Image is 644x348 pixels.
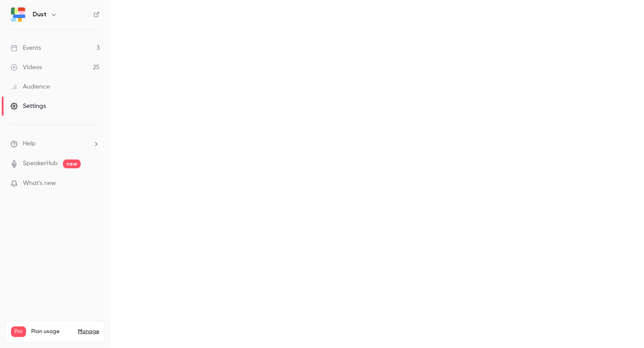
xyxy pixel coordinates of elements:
[11,326,26,337] span: Pro
[23,179,56,188] span: What's new
[11,102,46,111] div: Settings
[23,159,58,168] a: SpeakerHub
[89,180,100,188] iframe: Noticeable Trigger
[23,139,36,148] span: Help
[31,328,73,335] span: Plan usage
[78,328,99,335] a: Manage
[11,139,100,148] li: help-dropdown-opener
[11,82,50,91] div: Audience
[11,44,41,52] div: Events
[11,63,42,72] div: Videos
[63,159,81,168] span: new
[11,7,25,22] img: Dust
[33,10,47,19] h6: Dust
